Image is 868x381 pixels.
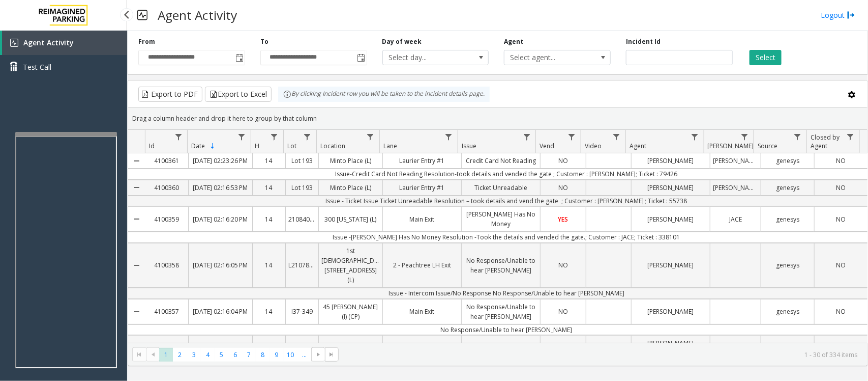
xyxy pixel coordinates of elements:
[297,348,311,362] span: Page 11
[159,348,173,362] span: Page 1
[319,341,382,356] a: Minto Place (L)
[128,176,145,199] a: Collapse Details
[836,156,846,165] span: NO
[504,37,523,46] label: Agent
[383,50,467,65] span: Select day...
[319,243,382,288] a: 1st [DEMOGRAPHIC_DATA], [STREET_ADDRESS] (L)
[632,258,710,273] a: [PERSON_NAME]
[2,31,127,55] a: Agent Activity
[286,153,318,168] a: Lot 193
[23,62,51,72] span: Test Call
[286,341,318,356] a: Lot 193
[558,307,568,316] span: NO
[145,324,867,335] td: No Response/Unable to hear [PERSON_NAME]
[836,215,846,224] span: NO
[383,180,461,195] a: Laurier Entry #1
[383,212,461,227] a: Main Exit
[610,130,623,144] a: Video Filter Menu
[189,341,252,356] a: [DATE] 02:15:05 PM
[255,142,259,150] span: H
[319,153,382,168] a: Minto Place (L)
[761,341,814,356] a: genesys
[267,130,281,144] a: H Filter Menu
[253,180,285,195] a: 14
[626,37,661,46] label: Incident Id
[10,39,18,47] img: 'icon'
[187,348,201,362] span: Page 3
[462,300,540,324] a: No Response/Unable to hear [PERSON_NAME]
[738,130,752,144] a: Parker Filter Menu
[319,180,382,195] a: Minto Place (L)
[815,180,867,195] a: NO
[558,183,568,192] span: NO
[145,232,867,242] td: Issue -[PERSON_NAME] Has No Money Resolution -Took the details and vended the gate.; Customer : J...
[128,203,145,235] a: Collapse Details
[283,90,291,98] img: infoIcon.svg
[128,295,145,328] a: Collapse Details
[836,307,846,316] span: NO
[189,153,252,168] a: [DATE] 02:23:26 PM
[750,50,782,65] button: Select
[383,341,461,356] a: Laurier Entry #1
[815,212,867,227] a: NO
[462,180,540,195] a: Ticket Unreadable
[173,348,187,362] span: Page 2
[462,207,540,231] a: [PERSON_NAME] Has No Money
[137,3,147,28] img: pageIcon
[215,348,228,362] span: Page 5
[541,180,585,195] a: NO
[632,212,710,227] a: [PERSON_NAME]
[815,153,867,168] a: NO
[235,130,249,144] a: Date Filter Menu
[145,258,188,273] a: 4100358
[815,304,867,319] a: NO
[383,258,461,273] a: 2 - Peachtree LH Exit
[287,142,296,150] span: Lot
[811,133,840,150] span: Closed by Agent
[253,258,285,273] a: 14
[558,156,568,165] span: NO
[462,153,540,168] a: Credit Card Not Reading
[520,130,533,144] a: Issue Filter Menu
[128,149,145,172] a: Collapse Details
[383,304,461,319] a: Main Exit
[558,261,568,269] span: NO
[558,215,568,224] span: YES
[286,258,318,273] a: L21078200
[632,180,710,195] a: [PERSON_NAME]
[710,153,761,168] a: [PERSON_NAME]
[256,348,270,362] span: Page 8
[191,142,205,150] span: Date
[189,212,252,227] a: [DATE] 02:16:20 PM
[145,153,188,168] a: 4100361
[541,258,585,273] a: NO
[286,180,318,195] a: Lot 193
[319,212,382,227] a: 300 [US_STATE] (L)
[205,87,272,102] button: Export to Excel
[328,350,336,359] span: Go to the last page
[320,142,345,150] span: Location
[462,341,540,356] a: Credit Card Not Reading
[138,37,155,46] label: From
[171,130,185,144] a: Id Filter Menu
[189,258,252,273] a: [DATE] 02:16:05 PM
[632,336,710,360] a: [PERSON_NAME] [PERSON_NAME]
[201,348,215,362] span: Page 4
[270,348,283,362] span: Page 9
[847,10,855,20] img: logout
[632,304,710,319] a: [PERSON_NAME]
[541,153,585,168] a: NO
[284,348,297,362] span: Page 10
[383,153,461,168] a: Laurier Entry #1
[632,153,710,168] a: [PERSON_NAME]
[761,212,814,227] a: genesys
[300,130,314,144] a: Lot Filter Menu
[23,38,74,47] span: Agent Activity
[462,142,476,150] span: Issue
[758,142,777,150] span: Source
[761,153,814,168] a: genesys
[815,258,867,273] a: NO
[128,239,145,292] a: Collapse Details
[565,130,579,144] a: Vend Filter Menu
[710,180,761,195] a: [PERSON_NAME]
